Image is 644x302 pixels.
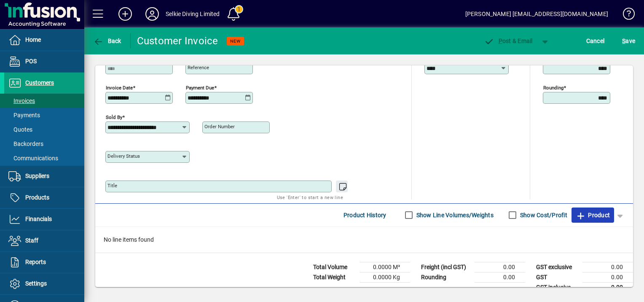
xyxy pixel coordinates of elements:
td: 0.00 [582,282,633,293]
a: Settings [4,273,84,294]
button: Post & Email [480,33,537,49]
span: POS [25,58,37,65]
mat-hint: Use 'Enter' to start a new line [277,192,343,202]
mat-label: Delivery status [107,153,140,159]
mat-label: Payment due [186,84,214,90]
a: Payments [4,108,84,122]
td: Rounding [417,272,475,282]
a: POS [4,51,84,72]
span: Home [25,36,41,43]
a: Reports [4,252,84,273]
div: [PERSON_NAME] [EMAIL_ADDRESS][DOMAIN_NAME] [465,7,608,21]
a: Suppliers [4,166,84,187]
div: Selkie Diving Limited [166,7,220,21]
span: Quotes [8,126,32,133]
a: Knowledge Base [617,2,633,29]
div: No line items found [95,227,633,253]
td: Freight (incl GST) [417,262,475,272]
td: GST exclusive [532,262,582,272]
button: Add [112,6,139,22]
span: NEW [230,38,241,44]
label: Show Line Volumes/Weights [415,211,494,219]
a: Home [4,30,84,51]
td: 0.00 [582,272,633,282]
span: Invoices [8,97,35,104]
td: GST inclusive [532,282,582,293]
td: GST [532,272,582,282]
td: 0.0000 Kg [360,272,410,282]
span: Staff [25,237,38,244]
mat-label: Sold by [106,114,122,120]
td: 0.00 [582,262,633,272]
span: Payments [8,112,40,119]
button: Product History [340,208,390,223]
mat-label: Title [107,183,117,189]
span: S [622,38,625,44]
app-page-header-button: Back [84,33,131,49]
mat-label: Rounding [543,84,563,90]
label: Show Cost/Profit [518,211,567,219]
a: Financials [4,209,84,230]
mat-label: Reference [188,65,209,70]
a: Invoices [4,94,84,108]
span: Suppliers [25,173,49,179]
span: Products [25,194,49,201]
span: Customers [25,79,54,86]
span: ost & Email [484,38,533,44]
button: Back [91,33,123,49]
td: 0.00 [475,272,525,282]
span: Reports [25,259,46,265]
button: Save [620,33,637,49]
button: Cancel [584,33,607,49]
span: Back [93,38,121,44]
span: Settings [25,280,47,287]
mat-label: Invoice date [106,84,133,90]
td: Total Weight [309,272,360,282]
td: Total Volume [309,262,360,272]
span: Product History [343,208,386,222]
a: Products [4,187,84,208]
span: P [499,38,502,44]
button: Product [572,208,614,223]
span: Backorders [8,140,43,147]
span: Financials [25,216,52,222]
button: Profile [139,6,166,22]
a: Backorders [4,137,84,151]
span: ave [622,34,635,48]
a: Staff [4,230,84,251]
a: Quotes [4,122,84,137]
span: Cancel [586,34,605,48]
div: Customer Invoice [137,34,218,48]
mat-label: Order number [204,124,235,129]
span: Product [576,208,610,222]
a: Communications [4,151,84,165]
td: 0.0000 M³ [360,262,410,272]
td: 0.00 [475,262,525,272]
span: Communications [8,155,58,162]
